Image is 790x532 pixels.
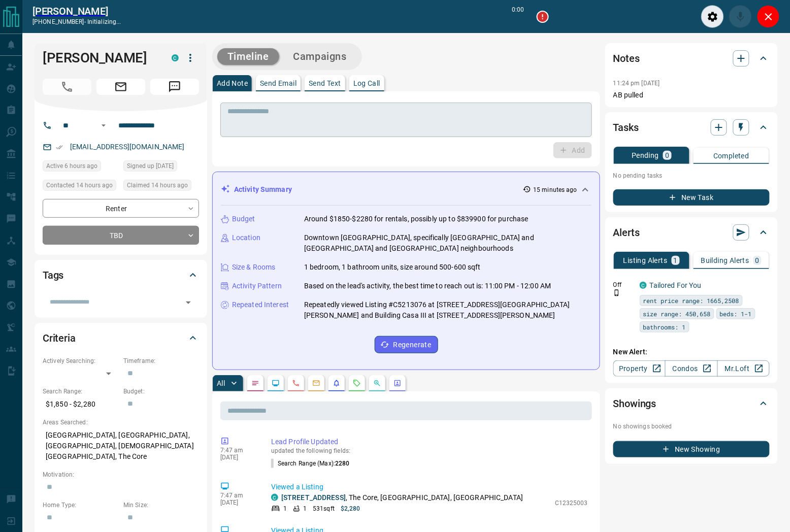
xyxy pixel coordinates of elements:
[123,356,199,365] p: Timeframe:
[304,262,481,273] p: 1 bedroom, 1 bathroom units, size around 500-600 sqft
[643,322,686,332] span: bathrooms: 1
[613,189,770,206] button: New Task
[43,501,118,510] p: Home Type:
[309,80,341,87] p: Send Text
[304,232,591,254] p: Downtown [GEOGRAPHIC_DATA], specifically [GEOGRAPHIC_DATA] and [GEOGRAPHIC_DATA] and [GEOGRAPHIC_...
[43,180,118,194] div: Sun Oct 12 2025
[341,504,360,513] p: $2,280
[220,499,256,506] p: [DATE]
[613,90,770,101] p: AB pulled
[613,220,770,245] div: Alerts
[217,80,248,87] p: Add Note
[613,347,770,357] p: New Alert:
[43,427,199,465] p: [GEOGRAPHIC_DATA], [GEOGRAPHIC_DATA], [GEOGRAPHIC_DATA], [DEMOGRAPHIC_DATA][GEOGRAPHIC_DATA], The...
[613,441,770,457] button: New Showing
[281,493,346,502] a: [STREET_ADDRESS]
[234,184,292,195] p: Activity Summary
[221,180,591,199] div: Activity Summary15 minutes ago
[43,50,156,66] h1: [PERSON_NAME]
[232,262,276,273] p: Size & Rooms
[32,17,121,26] p: [PHONE_NUMBER] -
[271,482,588,492] p: Viewed a Listing
[613,46,770,71] div: Notes
[303,504,307,513] p: 1
[640,282,647,289] div: condos.ca
[43,326,199,350] div: Criteria
[87,18,121,25] span: initializing...
[674,257,678,264] p: 1
[43,160,118,175] div: Mon Oct 13 2025
[333,379,341,387] svg: Listing Alerts
[713,152,749,159] p: Completed
[271,494,278,501] div: condos.ca
[172,54,179,61] div: condos.ca
[123,180,199,194] div: Sun Oct 12 2025
[70,143,185,151] a: [EMAIL_ADDRESS][DOMAIN_NAME]
[375,336,438,353] button: Regenerate
[613,168,770,183] p: No pending tasks
[43,263,199,287] div: Tags
[650,281,702,289] a: Tailored For You
[613,80,660,87] p: 11:24 pm [DATE]
[251,379,259,387] svg: Notes
[613,395,656,412] h2: Showings
[304,281,551,291] p: Based on the lead's activity, the best time to reach out is: 11:00 PM - 12:00 AM
[292,379,300,387] svg: Calls
[613,119,639,136] h2: Tasks
[613,422,770,431] p: No showings booked
[232,214,255,224] p: Budget
[43,470,199,479] p: Motivation:
[43,396,118,413] p: $1,850 - $2,280
[613,115,770,140] div: Tasks
[271,447,588,454] p: updated the following fields:
[304,300,591,321] p: Repeatedly viewed Listing #C5213076 at [STREET_ADDRESS][GEOGRAPHIC_DATA][PERSON_NAME] and Buildin...
[613,280,634,289] p: Off
[283,504,287,513] p: 1
[313,504,335,513] p: 531 sqft
[43,418,199,427] p: Areas Searched:
[43,387,118,396] p: Search Range:
[304,214,529,224] p: Around $1850-$2280 for rentals, possibly up to $839900 for purchase
[232,300,289,310] p: Repeated Interest
[643,309,711,319] span: size range: 450,658
[123,160,199,175] div: Fri Nov 27 2020
[623,257,668,264] p: Listing Alerts
[217,48,279,65] button: Timeline
[97,119,110,131] button: Open
[127,161,174,171] span: Signed up [DATE]
[272,379,280,387] svg: Lead Browsing Activity
[220,492,256,499] p: 7:47 am
[43,199,199,218] div: Renter
[96,79,145,95] span: Email
[232,281,282,291] p: Activity Pattern
[720,309,752,319] span: beds: 1-1
[46,161,97,171] span: Active 6 hours ago
[757,5,780,28] div: Close
[271,437,588,447] p: Lead Profile Updated
[46,180,113,190] span: Contacted 14 hours ago
[717,360,770,377] a: Mr.Loft
[32,5,121,17] a: [PERSON_NAME]
[271,459,350,468] p: Search Range (Max) :
[393,379,402,387] svg: Agent Actions
[555,498,588,508] p: C12325003
[373,379,381,387] svg: Opportunities
[181,295,195,310] button: Open
[613,391,770,416] div: Showings
[260,80,297,87] p: Send Email
[43,226,199,245] div: TBD
[217,380,225,387] p: All
[643,295,739,306] span: rent price range: 1665,2508
[283,48,357,65] button: Campaigns
[335,460,349,467] span: 2280
[632,152,659,159] p: Pending
[232,232,260,243] p: Location
[312,379,320,387] svg: Emails
[613,224,640,241] h2: Alerts
[43,267,63,283] h2: Tags
[123,387,199,396] p: Budget:
[701,257,749,264] p: Building Alerts
[512,5,524,28] p: 0:00
[43,356,118,365] p: Actively Searching:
